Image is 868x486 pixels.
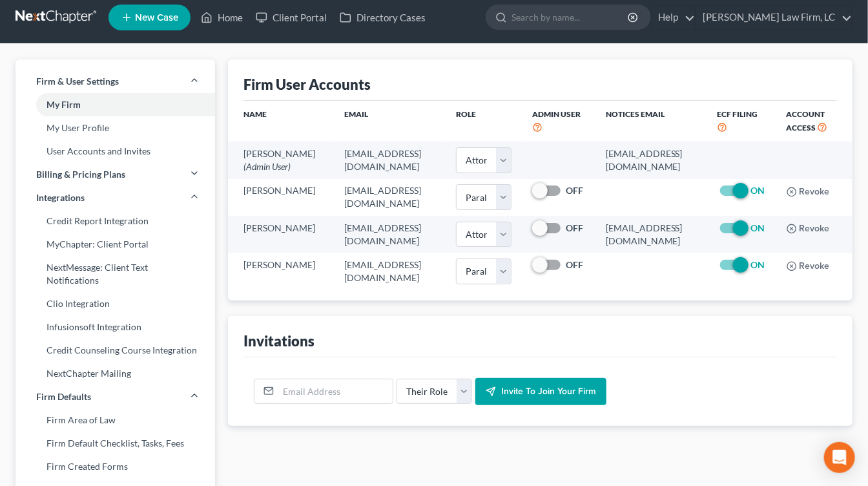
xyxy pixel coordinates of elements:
[595,216,707,253] td: [EMAIL_ADDRESS][DOMAIN_NAME]
[15,455,215,478] a: Firm Created Forms
[512,5,630,29] input: Search by name...
[751,222,765,233] strong: ON
[824,442,855,473] div: Open Intercom Messenger
[15,93,215,116] a: My Firm
[36,168,125,181] span: Billing & Pricing Plans
[15,140,215,163] a: User Accounts and Invites
[15,116,215,140] a: My User Profile
[243,332,315,350] div: Invitations
[787,224,830,234] button: Revoke
[15,233,215,256] a: MyChapter: Client Portal
[335,253,446,290] td: [EMAIL_ADDRESS][DOMAIN_NAME]
[15,315,215,339] a: Infusionsoft Integration
[36,75,119,88] span: Firm & User Settings
[228,101,335,142] th: Name
[15,186,215,209] a: Integrations
[249,6,333,29] a: Client Portal
[787,187,830,197] button: Revoke
[751,259,765,270] strong: ON
[595,142,707,178] td: [EMAIL_ADDRESS][DOMAIN_NAME]
[228,142,335,178] td: [PERSON_NAME]
[15,292,215,315] a: Clio Integration
[652,6,695,29] a: Help
[501,386,596,397] span: Invite to join your firm
[566,259,583,270] strong: OFF
[15,362,215,385] a: NextChapter Mailing
[228,179,335,216] td: [PERSON_NAME]
[278,379,393,404] input: Email Address
[15,339,215,362] a: Credit Counseling Course Integration
[446,101,522,142] th: Role
[135,13,178,23] span: New Case
[532,109,581,119] span: Admin User
[566,185,583,196] strong: OFF
[335,216,446,253] td: [EMAIL_ADDRESS][DOMAIN_NAME]
[194,6,249,29] a: Home
[751,185,765,196] strong: ON
[15,209,215,233] a: Credit Report Integration
[696,6,852,29] a: [PERSON_NAME] Law Firm, LC
[243,161,291,172] span: (Admin User)
[333,6,432,29] a: Directory Cases
[15,408,215,432] a: Firm Area of Law
[228,216,335,253] td: [PERSON_NAME]
[228,253,335,290] td: [PERSON_NAME]
[335,142,446,178] td: [EMAIL_ADDRESS][DOMAIN_NAME]
[566,222,583,233] strong: OFF
[475,378,606,405] button: Invite to join your firm
[335,179,446,216] td: [EMAIL_ADDRESS][DOMAIN_NAME]
[595,101,707,142] th: Notices Email
[787,261,830,271] button: Revoke
[787,109,825,132] span: Account Access
[15,432,215,455] a: Firm Default Checklist, Tasks, Fees
[36,390,91,403] span: Firm Defaults
[243,75,371,94] div: Firm User Accounts
[15,256,215,292] a: NextMessage: Client Text Notifications
[15,163,215,186] a: Billing & Pricing Plans
[718,109,758,119] span: ECF Filing
[335,101,446,142] th: Email
[15,385,215,408] a: Firm Defaults
[15,70,215,93] a: Firm & User Settings
[36,191,85,204] span: Integrations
